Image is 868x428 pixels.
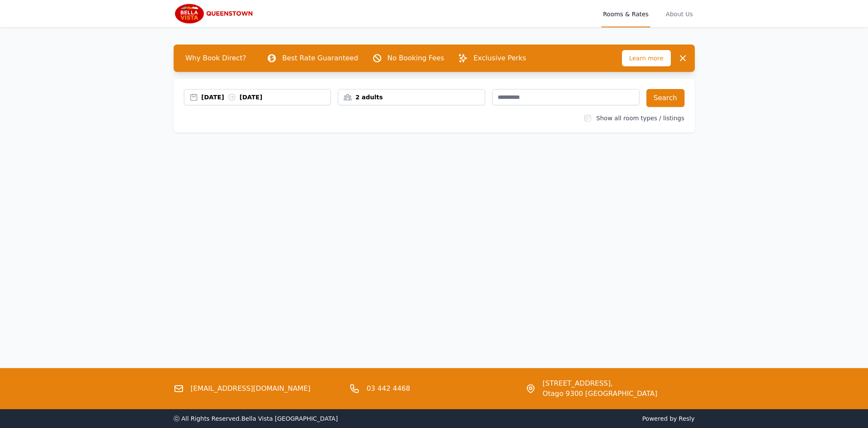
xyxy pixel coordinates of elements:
div: 2 adults [338,93,485,101]
span: [STREET_ADDRESS], [543,378,658,389]
a: [EMAIL_ADDRESS][DOMAIN_NAME] [191,383,311,394]
span: Powered by [438,414,695,423]
label: Show all room types / listings [596,115,684,122]
span: ⓒ All Rights Reserved. Bella Vista [GEOGRAPHIC_DATA] [174,415,338,422]
img: Bella Vista Queenstown [174,3,256,24]
a: Resly [679,415,694,422]
span: Learn more [622,50,671,66]
a: 03 442 4468 [366,383,410,394]
span: Why Book Direct? [179,50,253,67]
p: Exclusive Perks [473,53,526,63]
span: Otago 9300 [GEOGRAPHIC_DATA] [543,389,658,399]
p: No Booking Fees [387,53,445,63]
p: Best Rate Guaranteed [282,53,358,63]
button: Search [646,89,685,107]
div: [DATE] [DATE] [201,93,331,101]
